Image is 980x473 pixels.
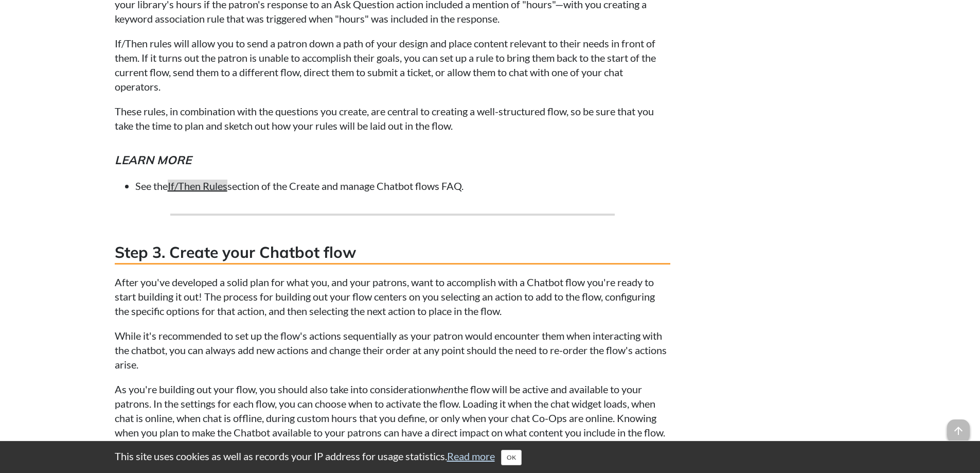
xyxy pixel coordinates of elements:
[115,36,670,94] p: If/Then rules will allow you to send a patron down a path of your design and place content releva...
[115,152,670,168] h5: Learn more
[115,328,670,372] p: While it's recommended to set up the flow's actions sequentially as your patron would encounter t...
[168,180,227,192] a: If/Then Rules
[947,419,970,442] span: arrow_upward
[115,275,670,318] p: After you've developed a solid plan for what you, and your patrons, want to accomplish with a Cha...
[104,449,876,465] div: This site uses cookies as well as records your IP address for usage statistics.
[947,421,970,433] a: arrow_upward
[115,104,670,133] p: These rules, in combination with the questions you create, are central to creating a well-structu...
[431,383,454,395] em: when
[501,450,522,465] button: Close
[115,241,670,265] h3: Step 3. Create your Chatbot flow
[447,450,495,462] a: Read more
[115,382,670,440] p: As you're building out your flow, you should also take into consideration the flow will be active...
[135,179,670,193] li: See the section of the Create and manage Chatbot flows FAQ.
